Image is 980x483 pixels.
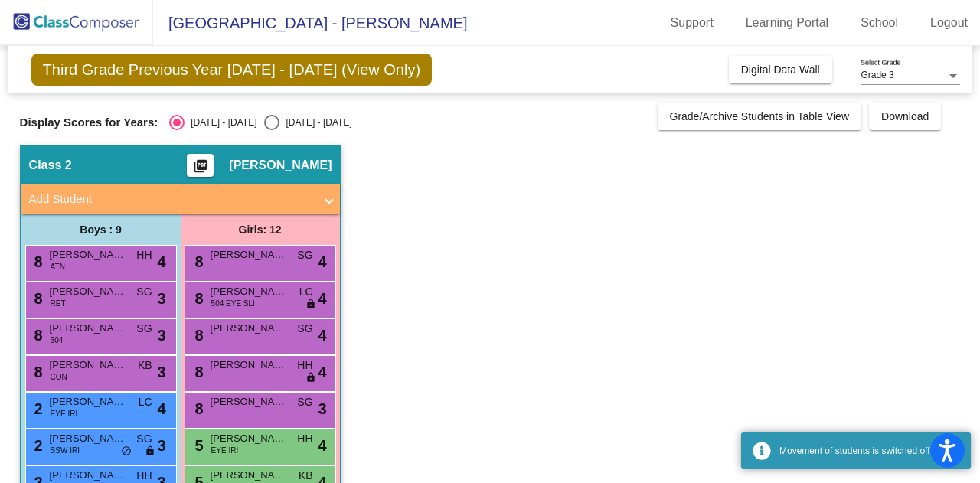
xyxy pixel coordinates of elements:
span: [PERSON_NAME] [211,468,287,483]
span: SG [136,284,152,300]
mat-expansion-panel-header: Add Student [21,184,340,214]
span: EYE IRI [211,445,239,456]
span: [PERSON_NAME] [229,158,332,173]
span: [PERSON_NAME] [211,321,287,336]
span: SG [136,321,152,337]
span: Class 2 [29,158,72,173]
button: Print Students Details [187,154,214,177]
span: 4 [318,324,326,347]
span: HH [136,247,152,263]
span: 8 [191,327,204,344]
span: HH [297,357,312,374]
span: 8 [191,400,204,417]
span: [PERSON_NAME] [211,357,287,373]
mat-panel-title: Add Student [29,191,314,208]
span: [PERSON_NAME] [50,357,126,373]
span: SG [297,247,312,263]
button: Digital Data Wall [729,56,832,83]
span: KB [138,357,152,374]
span: [PERSON_NAME] [211,284,287,299]
div: [DATE] - [DATE] [185,116,256,129]
button: Grade/Archive Students in Table View [658,103,862,130]
span: 3 [157,324,165,347]
mat-radio-group: Select an option [169,115,351,130]
span: LC [299,284,313,300]
span: 8 [191,364,204,380]
a: School [848,11,910,35]
span: Third Grade Previous Year [DATE] - [DATE] (View Only) [31,54,433,86]
span: [PERSON_NAME] [50,247,126,263]
span: do_not_disturb_alt [121,445,132,458]
span: Grade/Archive Students in Table View [670,110,850,122]
span: [PERSON_NAME] [PERSON_NAME] [50,431,126,446]
a: Learning Portal [733,11,841,35]
span: 8 [191,253,204,270]
span: Download [881,110,929,122]
span: lock [305,372,316,384]
span: RET [51,298,66,309]
span: EYE IRI [51,408,78,419]
span: 3 [157,287,165,310]
span: SG [297,321,312,337]
span: CON [51,371,67,383]
span: 8 [31,253,43,270]
span: 4 [318,361,326,383]
span: 5 [191,437,204,454]
span: 2 [31,400,43,417]
span: SG [136,431,152,447]
span: [PERSON_NAME] [211,394,287,410]
span: [PERSON_NAME] [50,394,126,410]
span: LC [139,394,152,410]
span: 2 [31,437,43,454]
span: SSW IRI [51,445,80,456]
span: 4 [318,434,326,457]
div: Boys : 9 [21,214,181,245]
span: 504 EYE SLI [211,298,255,309]
span: [PERSON_NAME] [211,431,287,446]
span: 4 [157,397,165,420]
span: 8 [31,327,43,344]
span: lock [145,445,155,458]
button: Download [869,103,941,130]
span: SG [297,394,312,410]
span: [PERSON_NAME] [50,284,126,299]
span: 8 [191,290,204,307]
span: [PERSON_NAME] [50,321,126,336]
span: [PERSON_NAME] [PERSON_NAME] [50,468,126,483]
span: 4 [318,287,326,310]
span: Display Scores for Years: [20,116,158,129]
span: Digital Data Wall [741,64,820,76]
span: lock [305,299,316,311]
span: [PERSON_NAME] [211,247,287,263]
span: 8 [31,290,43,307]
span: [GEOGRAPHIC_DATA] - [PERSON_NAME] [153,11,467,35]
span: 3 [318,397,326,420]
span: 8 [31,364,43,380]
span: 3 [157,361,165,383]
span: ATN [51,261,65,273]
span: Grade 3 [861,70,893,80]
span: HH [297,431,312,447]
div: Girls: 12 [181,214,340,245]
span: 3 [157,434,165,457]
div: Movement of students is switched off [779,444,959,458]
span: 4 [318,250,326,273]
span: 504 [51,335,64,346]
span: 4 [157,250,165,273]
div: [DATE] - [DATE] [279,116,351,129]
a: Support [658,11,726,35]
mat-icon: picture_as_pdf [191,158,210,180]
a: Logout [918,11,980,35]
